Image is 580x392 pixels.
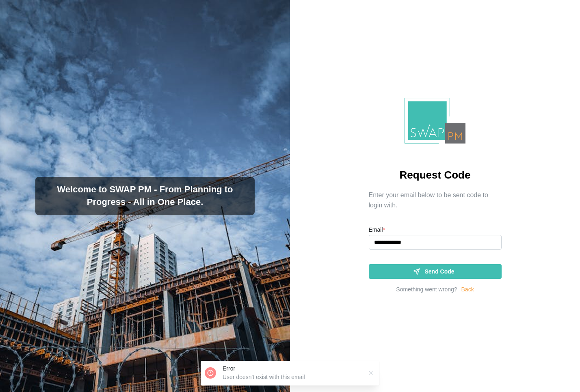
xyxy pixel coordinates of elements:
div: Error [223,365,362,373]
label: Email [369,226,385,235]
div: Something went wrong? [396,285,457,294]
h3: Welcome to SWAP PM - From Planning to Progress - All in One Place. [42,183,248,209]
img: Logo [405,98,465,144]
a: Back [461,285,474,294]
h2: Request Code [400,168,471,182]
div: User doesn't exist with this email [223,373,362,381]
span: Send Code [424,265,454,278]
button: Send Code [369,264,502,279]
div: Enter your email below to be sent code to login with. [369,190,502,211]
